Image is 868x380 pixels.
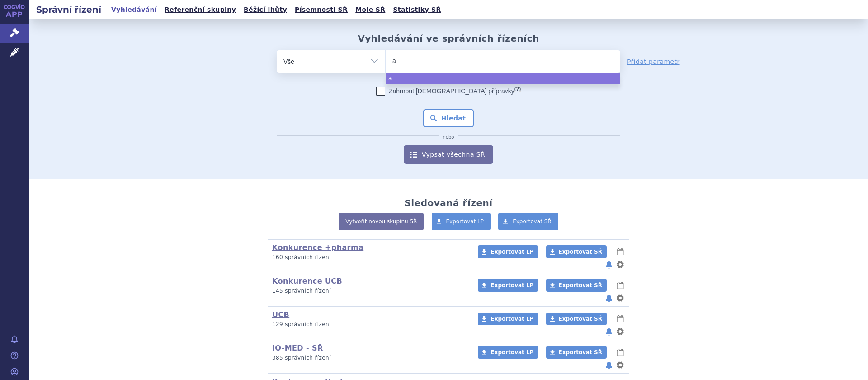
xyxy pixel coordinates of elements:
span: Exportovat SŘ [513,218,552,225]
button: notifikace [604,293,613,303]
span: Exportovat LP [491,249,533,255]
p: 145 správních řízení [272,287,466,295]
a: Exportovat LP [478,279,538,292]
button: notifikace [604,360,613,370]
a: UCB [272,310,289,319]
button: lhůty [616,313,625,324]
a: Exportovat SŘ [546,245,607,258]
a: Konkurence UCB [272,277,342,285]
button: nastavení [616,293,625,303]
button: notifikace [604,259,613,270]
p: 385 správních řízení [272,354,466,362]
a: Konkurence +pharma [272,243,363,252]
span: Exportovat SŘ [559,349,602,356]
button: lhůty [616,347,625,358]
a: Moje SŘ [353,4,388,16]
a: Exportovat SŘ [546,313,607,325]
span: Exportovat LP [491,282,533,289]
a: Exportovat SŘ [546,346,607,359]
li: a [386,73,620,84]
a: Přidat parametr [627,57,680,66]
button: lhůty [616,246,625,257]
button: nastavení [616,259,625,270]
label: Zahrnout [DEMOGRAPHIC_DATA] přípravky [376,87,521,96]
button: lhůty [616,280,625,291]
span: Exportovat LP [491,316,533,322]
a: Vytvořit novou skupinu SŘ [339,213,424,230]
a: Exportovat LP [432,213,491,230]
a: Vypsat všechna SŘ [404,145,493,164]
span: Exportovat SŘ [559,249,602,255]
p: 129 správních řízení [272,321,466,328]
a: Písemnosti SŘ [292,4,350,16]
a: Exportovat LP [478,346,538,359]
i: nebo [439,135,459,140]
abbr: (?) [514,86,521,92]
a: Exportovat LP [478,313,538,325]
a: Statistiky SŘ [390,4,443,16]
h2: Vyhledávání ve správních řízeních [358,33,539,44]
h2: Sledovaná řízení [404,197,492,208]
a: Referenční skupiny [162,4,239,16]
button: notifikace [604,326,613,337]
a: Exportovat SŘ [546,279,607,292]
a: Běžící lhůty [241,4,290,16]
span: Exportovat LP [491,349,533,356]
button: Hledat [423,109,474,127]
p: 160 správních řízení [272,254,466,261]
a: Exportovat SŘ [498,213,558,230]
a: Vyhledávání [108,4,160,16]
a: IQ-MED - SŘ [272,344,323,352]
a: Exportovat LP [478,245,538,258]
span: Exportovat SŘ [559,282,602,289]
button: nastavení [616,326,625,337]
button: nastavení [616,360,625,370]
span: Exportovat SŘ [559,316,602,322]
span: Exportovat LP [446,218,484,225]
h2: Správní řízení [29,3,108,16]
